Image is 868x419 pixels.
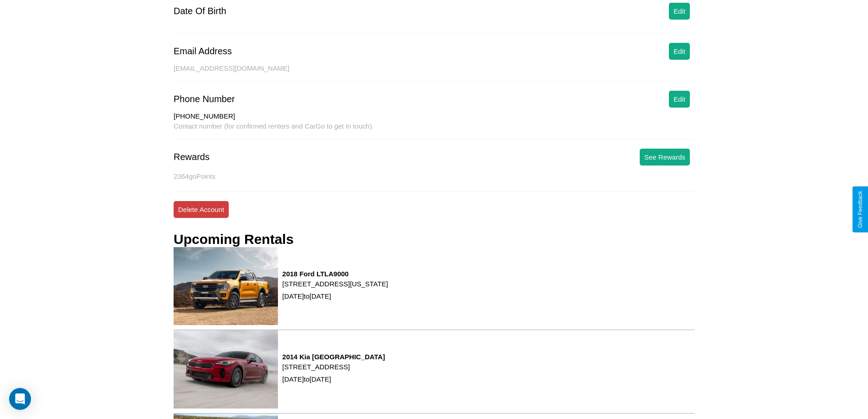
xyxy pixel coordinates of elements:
[669,3,690,20] button: Edit
[174,201,229,218] button: Delete Account
[857,191,863,228] div: Give Feedback
[174,122,694,140] div: Contact number (for confirmed renters and CarGo to get in touch).
[282,353,385,361] h3: 2014 Kia [GEOGRAPHIC_DATA]
[174,247,278,325] img: rental
[174,152,210,162] div: Rewards
[174,170,694,182] p: 2364 goPoints
[174,6,226,16] div: Date Of Birth
[174,94,235,104] div: Phone Number
[669,91,690,108] button: Edit
[640,149,690,166] button: See Rewards
[9,388,31,410] div: Open Intercom Messenger
[174,232,293,247] h3: Upcoming Rentals
[174,330,278,408] img: rental
[282,278,388,290] p: [STREET_ADDRESS][US_STATE]
[282,373,385,385] p: [DATE] to [DATE]
[174,64,694,82] div: [EMAIL_ADDRESS][DOMAIN_NAME]
[174,112,694,122] div: [PHONE_NUMBER]
[669,43,690,60] button: Edit
[282,270,388,278] h3: 2018 Ford LTLA9000
[282,361,385,373] p: [STREET_ADDRESS]
[174,46,232,57] div: Email Address
[282,290,388,302] p: [DATE] to [DATE]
